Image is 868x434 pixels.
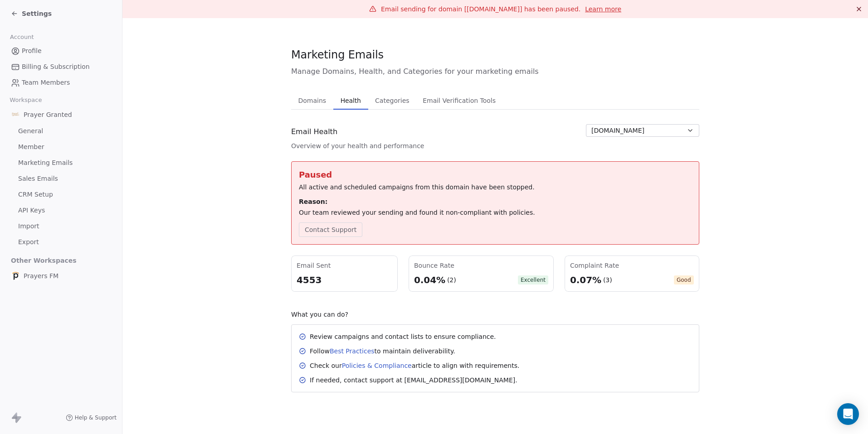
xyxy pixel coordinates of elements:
[337,94,365,107] span: Health
[299,222,362,237] button: Contact Support
[310,361,519,370] div: Check our article to align with requirements.
[18,222,39,231] span: Import
[24,110,72,119] span: Prayer Granted
[7,203,115,218] a: API Keys
[299,183,692,192] div: All active and scheduled campaigns from this domain have been stopped.
[22,78,70,87] span: Team Members
[299,197,692,206] div: Reason:
[7,171,115,186] a: Sales Emails
[591,126,644,135] span: [DOMAIN_NAME]
[291,48,384,62] span: Marketing Emails
[330,347,375,355] a: Best Practices
[7,59,115,74] a: Billing & Subscription
[381,5,580,13] span: Email sending for domain [[DOMAIN_NAME]] has been paused.
[7,235,115,250] a: Export
[75,414,117,421] span: Help & Support
[837,403,859,425] div: Open Intercom Messenger
[66,414,117,421] a: Help & Support
[7,140,115,154] a: Member
[18,142,44,152] span: Member
[310,332,496,341] div: Review campaigns and contact lists to ensure compliance.
[7,75,115,90] a: Team Members
[295,94,330,107] span: Domains
[310,347,455,356] div: Follow to maintain deliverability.
[585,5,621,14] a: Learn more
[22,46,42,56] span: Profile
[7,219,115,234] a: Import
[7,253,80,268] span: Other Workspaces
[291,126,337,137] span: Email Health
[18,126,43,136] span: General
[6,93,46,107] span: Workspace
[342,362,412,369] a: Policies & Compliance
[291,66,699,77] span: Manage Domains, Health, and Categories for your marketing emails
[299,169,692,181] div: Paused
[674,275,694,285] span: Good
[414,261,548,270] div: Bounce Rate
[414,274,445,286] div: 0.04%
[419,94,499,107] span: Email Verification Tools
[291,310,699,319] div: What you can do?
[447,275,456,285] div: (2)
[518,275,548,285] span: Excellent
[603,275,612,285] div: (3)
[18,174,58,183] span: Sales Emails
[7,43,115,58] a: Profile
[291,141,424,150] span: Overview of your health and performance
[7,155,115,170] a: Marketing Emails
[11,9,52,18] a: Settings
[297,261,392,270] div: Email Sent
[7,187,115,202] a: CRM Setup
[570,274,601,286] div: 0.07%
[7,124,115,139] a: General
[11,271,20,280] img: web-app-manifest-512x512.png
[18,237,39,247] span: Export
[297,274,392,286] div: 4553
[310,376,517,385] div: If needed, contact support at [EMAIL_ADDRESS][DOMAIN_NAME].
[18,190,53,199] span: CRM Setup
[6,30,38,44] span: Account
[11,110,20,119] img: FB-Logo.png
[570,261,694,270] div: Complaint Rate
[18,206,45,215] span: API Keys
[22,9,52,18] span: Settings
[18,158,73,168] span: Marketing Emails
[371,94,413,107] span: Categories
[22,62,90,72] span: Billing & Subscription
[24,271,59,280] span: Prayers FM
[299,208,692,217] div: Our team reviewed your sending and found it non-compliant with policies.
